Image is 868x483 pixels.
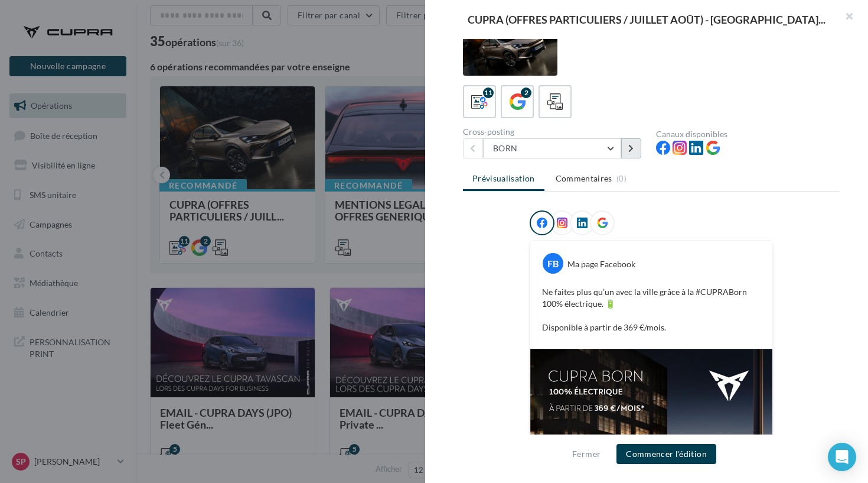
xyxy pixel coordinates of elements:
span: Commentaires [556,173,612,184]
div: Open Intercom Messenger [828,443,856,471]
div: Cross-posting [463,128,647,136]
div: 2 [521,87,531,98]
p: Ne faites plus qu’un avec la ville grâce à la #CUPRABorn 100% électrique. 🔋 Disponible à partir d... [542,286,761,333]
div: Canaux disponibles [656,130,840,138]
button: Fermer [567,447,605,461]
button: BORN [483,138,621,158]
span: (0) [616,174,626,183]
div: Ma page Facebook [567,258,635,270]
button: Commencer l'édition [616,444,716,464]
div: FB [543,253,563,274]
span: CUPRA (OFFRES PARTICULIERS / JUILLET AOÛT) - [GEOGRAPHIC_DATA]... [468,14,825,25]
div: 11 [483,87,494,98]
